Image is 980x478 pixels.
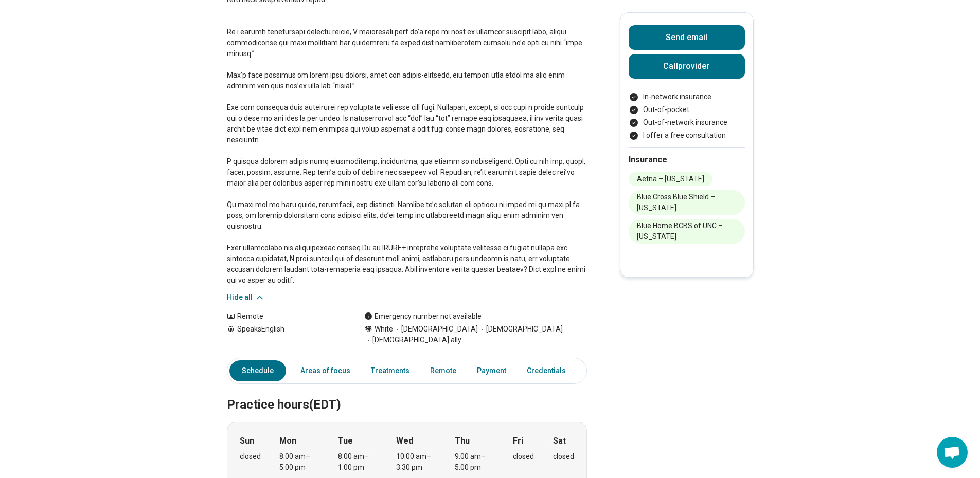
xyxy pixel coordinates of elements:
[227,324,344,345] div: Speaks English
[629,117,745,128] li: Out-of-network insurance
[365,360,416,381] a: Treatments
[375,324,393,335] span: White
[364,335,461,345] span: [DEMOGRAPHIC_DATA] ally
[629,172,712,186] li: Aetna – [US_STATE]
[455,435,470,447] strong: Thu
[513,451,534,462] div: closed
[629,91,745,102] li: In-network insurance
[338,451,378,473] div: 8:00 am – 1:00 pm
[396,451,436,473] div: 10:00 am – 3:30 pm
[424,360,462,381] a: Remote
[471,360,512,381] a: Payment
[279,451,319,473] div: 8:00 am – 5:00 pm
[478,324,563,335] span: [DEMOGRAPHIC_DATA]
[240,451,261,462] div: closed
[240,435,254,447] strong: Sun
[513,435,523,447] strong: Fri
[629,130,745,141] li: I offer a free consultation
[629,219,745,244] li: Blue Home BCBS of UNC – [US_STATE]
[338,435,353,447] strong: Tue
[580,360,617,381] a: Other
[629,54,745,79] button: Callprovider
[227,292,265,303] button: Hide all
[629,104,745,115] li: Out-of-pocket
[229,360,286,381] a: Schedule
[396,435,413,447] strong: Wed
[521,360,572,381] a: Credentials
[364,311,482,322] div: Emergency number not available
[553,435,566,447] strong: Sat
[455,451,494,473] div: 9:00 am – 5:00 pm
[629,25,745,50] button: Send email
[279,435,296,447] strong: Mon
[629,91,745,141] ul: Payment options
[393,324,478,335] span: [DEMOGRAPHIC_DATA]
[629,154,745,166] h2: Insurance
[227,372,587,414] h2: Practice hours (EDT)
[553,451,574,462] div: closed
[227,311,344,322] div: Remote
[629,190,745,215] li: Blue Cross Blue Shield – [US_STATE]
[937,437,968,468] div: Open chat
[294,360,357,381] a: Areas of focus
